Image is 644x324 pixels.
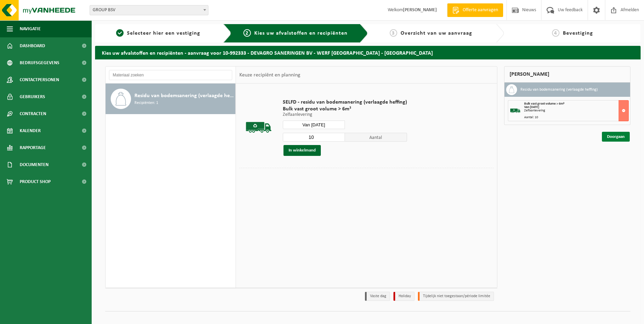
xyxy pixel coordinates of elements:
span: Selecteer hier een vestiging [127,31,200,36]
span: 2 [243,29,251,37]
li: Vaste dag [365,292,390,301]
span: Bulk vast groot volume > 6m³ [283,106,407,112]
li: Tijdelijk niet toegestaan/période limitée [418,292,494,301]
a: Doorgaan [602,132,630,142]
span: Residu van bodemsanering (verlaagde heffing) [134,92,234,100]
span: Aantal [345,133,407,142]
div: Aantal: 10 [524,116,628,119]
strong: [PERSON_NAME] [403,7,437,13]
span: Dashboard [20,37,45,54]
span: Product Shop [20,173,51,190]
span: 4 [552,29,559,37]
span: Bevestiging [563,31,593,36]
a: 1Selecteer hier een vestiging [98,29,218,37]
span: Bulk vast groot volume > 6m³ [524,102,564,106]
span: Contracten [20,105,46,122]
span: SELFD - residu van bodemsanering (verlaagde heffing) [283,99,407,106]
span: Bedrijfsgegevens [20,54,59,71]
span: GROUP BSV [90,5,208,15]
span: Contactpersonen [20,71,59,88]
div: Zelfaanlevering [524,109,628,112]
span: 3 [390,29,397,37]
h3: Residu van bodemsanering (verlaagde heffing) [520,84,598,95]
span: Rapportage [20,139,46,156]
input: Materiaal zoeken [109,70,232,80]
span: Overzicht van uw aanvraag [401,31,472,36]
h2: Kies uw afvalstoffen en recipiënten - aanvraag voor 10-992333 - DEVAGRO SANERINGEN BV - WERF [GEO... [95,46,641,59]
li: Holiday [393,292,415,301]
span: Kalender [20,122,41,139]
button: Residu van bodemsanering (verlaagde heffing) Recipiënten: 1 [106,84,236,114]
span: Recipiënten: 1 [134,100,158,106]
div: [PERSON_NAME] [504,66,630,83]
span: GROUP BSV [90,5,208,15]
span: Kies uw afvalstoffen en recipiënten [254,31,348,36]
strong: Van [DATE] [524,105,539,109]
span: 1 [116,29,124,37]
div: Keuze recipiënt en planning [236,67,304,84]
a: Offerte aanvragen [447,3,503,17]
span: Documenten [20,156,49,173]
p: Zelfaanlevering [283,112,407,117]
span: Offerte aanvragen [461,7,500,14]
span: Gebruikers [20,88,45,105]
input: Selecteer datum [283,121,345,129]
span: Navigatie [20,20,41,37]
button: In winkelmand [283,145,321,156]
